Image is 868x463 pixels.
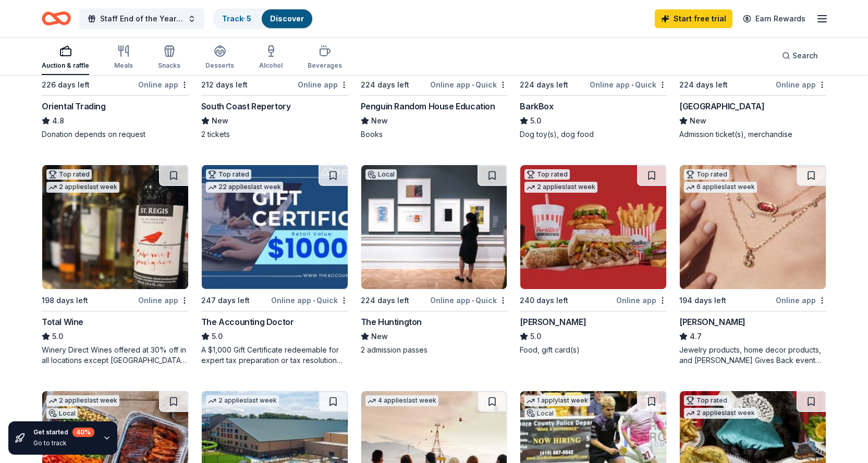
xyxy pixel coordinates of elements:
img: Image for Portillo's [520,165,666,289]
span: 5.0 [530,330,541,343]
div: Penguin Random House Education [361,100,495,112]
a: Image for Total WineTop rated2 applieslast week198 days leftOnline appTotal Wine5.0Winery Direct ... [42,165,189,366]
div: 2 applies last week [684,408,757,419]
div: Auction & raffle [42,61,89,70]
div: Top rated [206,169,251,180]
div: Food, gift card(s) [520,345,667,355]
div: 240 days left [520,294,568,307]
div: 1 apply last week [524,395,590,406]
div: Donation depends on request [42,129,189,140]
div: Online app [616,294,667,307]
span: 5.0 [212,330,223,343]
div: Snacks [158,61,180,70]
div: 40 % [72,428,94,437]
div: Online app Quick [590,78,667,91]
button: Track· 5Discover [213,8,313,29]
div: 198 days left [42,294,88,307]
div: Books [361,129,508,140]
div: 212 days left [201,79,248,91]
button: Search [774,45,826,66]
div: Online app [138,294,189,307]
a: Image for Portillo'sTop rated2 applieslast week240 days leftOnline app[PERSON_NAME]5.0Food, gift ... [520,165,667,355]
span: • [631,81,633,89]
div: 224 days left [361,79,409,91]
div: Jewelry products, home decor products, and [PERSON_NAME] Gives Back event in-store or online (or ... [679,345,826,366]
div: Top rated [46,169,92,180]
div: Dog toy(s), dog food [520,129,667,140]
img: Image for Total Wine [42,165,188,289]
div: 224 days left [679,79,728,91]
span: • [472,81,474,89]
div: 224 days left [361,294,409,307]
a: Start free trial [655,9,732,28]
div: South Coast Repertory [201,100,291,112]
span: • [472,296,474,305]
div: Online app Quick [430,294,507,307]
div: Alcohol [259,61,283,70]
a: Earn Rewards [737,9,812,28]
div: 247 days left [201,294,250,307]
div: Local [365,169,397,180]
a: Track· 5 [222,14,251,23]
a: Image for Kendra ScottTop rated6 applieslast week194 days leftOnline app[PERSON_NAME]4.7Jewelry p... [679,165,826,366]
button: Beverages [308,41,342,75]
span: Staff End of the Year Awards Celebration [100,12,184,25]
div: Online app [776,294,826,307]
div: 2 applies last week [206,395,279,406]
button: Alcohol [259,41,283,75]
button: Staff End of the Year Awards Celebration [79,8,204,29]
div: 2 admission passes [361,345,508,355]
div: The Huntington [361,316,422,328]
div: Local [524,408,556,419]
div: Online app Quick [271,294,348,307]
a: Image for The Accounting DoctorTop rated22 applieslast week247 days leftOnline app•QuickThe Accou... [201,165,348,366]
div: Go to track [33,439,94,447]
div: Top rated [684,169,729,180]
div: 226 days left [42,79,90,91]
div: Admission ticket(s), merchandise [679,129,826,140]
div: Total Wine [42,316,83,328]
div: 6 applies last week [684,182,757,193]
div: Desserts [205,61,234,70]
button: Auction & raffle [42,41,89,75]
span: New [690,115,706,127]
img: Image for The Huntington [361,165,507,289]
div: Beverages [308,61,342,70]
div: Meals [114,61,133,70]
div: 4 applies last week [365,395,438,406]
div: Winery Direct Wines offered at 30% off in all locations except [GEOGRAPHIC_DATA], [GEOGRAPHIC_DAT... [42,345,189,366]
img: Image for Kendra Scott [680,165,826,289]
a: Home [42,6,71,31]
div: Local [46,408,78,419]
span: Search [792,49,818,62]
a: Discover [270,14,304,23]
div: 22 applies last week [206,182,283,193]
button: Snacks [158,41,180,75]
span: 4.8 [52,115,64,127]
span: 4.7 [690,330,702,343]
div: Online app Quick [430,78,507,91]
div: Online app [298,78,348,91]
div: Top rated [684,395,729,406]
button: Desserts [205,41,234,75]
div: [PERSON_NAME] [679,316,745,328]
div: 2 applies last week [46,182,119,193]
div: Online app [138,78,189,91]
div: 194 days left [679,294,726,307]
div: 2 applies last week [524,182,597,193]
span: New [212,115,228,127]
div: BarkBox [520,100,553,112]
div: Get started [33,428,94,437]
div: Oriental Trading [42,100,106,112]
div: Top rated [524,169,570,180]
span: New [371,330,388,343]
div: 2 tickets [201,129,348,140]
span: New [371,115,388,127]
div: Online app [776,78,826,91]
div: [PERSON_NAME] [520,316,586,328]
div: [GEOGRAPHIC_DATA] [679,100,764,112]
div: A $1,000 Gift Certificate redeemable for expert tax preparation or tax resolution services—recipi... [201,345,348,366]
img: Image for The Accounting Doctor [202,165,348,289]
div: 2 applies last week [46,395,119,406]
span: • [313,296,315,305]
